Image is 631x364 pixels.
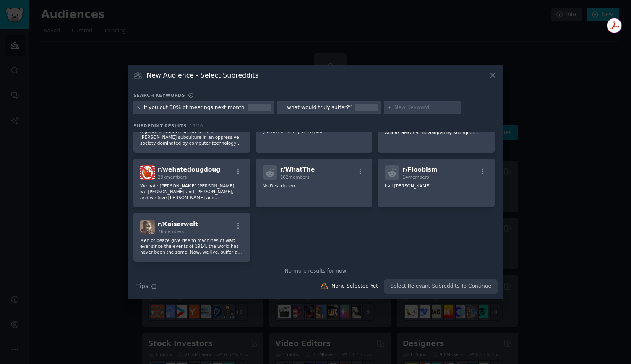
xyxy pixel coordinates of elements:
span: 14 members [402,174,429,179]
span: r/ Kaiserwelt [158,221,198,227]
p: Men of peace give rise to machines of war; ever since the events of 1914, the world has never bee... [140,237,243,255]
p: hail [PERSON_NAME] [385,183,488,189]
h3: Search keywords [133,92,185,98]
span: r/ WhatThe [280,166,315,173]
div: None Selected Yet [331,283,378,290]
span: 76 members [158,229,184,234]
h3: New Audience - Select Subreddits [147,71,258,80]
span: Subreddit Results [133,123,187,129]
div: what would truly suffer?” [287,104,352,112]
img: wehatedougdoug [140,165,155,180]
span: 29k members [158,174,187,179]
input: New Keyword [394,104,458,112]
span: 19 / 20 [190,123,203,128]
p: No Description... [263,183,366,189]
span: r/ wehatedougdoug [158,166,220,173]
p: A genre of science fiction set in a [PERSON_NAME] subculture in an oppressive society dominated b... [140,128,243,146]
p: We hate [PERSON_NAME] [PERSON_NAME], we [PERSON_NAME] and [PERSON_NAME], and we love [PERSON_NAME... [140,183,243,200]
div: No more results for now [133,268,498,275]
span: 182 members [280,174,310,179]
span: Tips [136,282,148,291]
img: Kaiserwelt [140,220,155,234]
span: r/ Floobism [402,166,437,173]
button: Tips [133,279,160,294]
div: If you cut 30% of meetings next month [144,104,245,112]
